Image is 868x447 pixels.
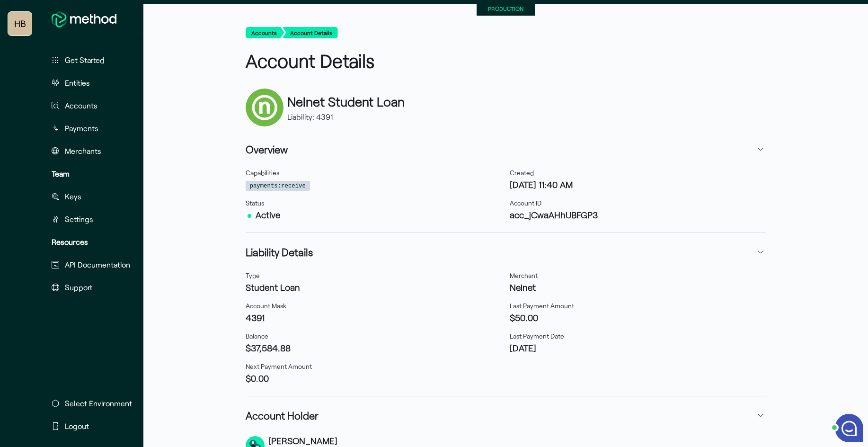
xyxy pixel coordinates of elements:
[287,92,405,111] h2: Nelnet Student Loan
[510,169,534,177] span: Created
[65,54,105,66] span: Get Started
[52,11,116,27] img: MethodFi Logo
[65,420,89,432] span: Logout
[246,142,288,157] h3: Overview
[65,123,98,134] span: Payments
[48,51,134,70] button: Get Started
[246,341,502,354] h3: $37,584.88
[246,208,502,221] h3: Active
[65,100,97,111] span: Accounts
[48,142,134,161] button: Merchants
[246,244,313,259] h3: Liability Details
[48,96,134,115] button: Accounts
[510,199,541,207] span: Account ID
[510,208,766,221] h3: acc_jCwaAHhUBFGP3
[65,214,93,225] span: Settings
[246,89,283,126] div: Bank
[52,237,88,246] strong: Resources
[246,408,319,423] h3: Account Holder
[510,178,766,191] h3: [DATE] 11:40 AM
[246,332,268,340] span: Balance
[246,138,766,161] button: Overview
[268,434,337,447] h3: [PERSON_NAME]
[8,12,32,36] button: Highway Benefits
[52,169,70,178] strong: Team
[48,187,134,206] button: Keys
[48,278,134,297] button: Support
[65,259,130,270] span: API Documentation
[48,210,134,229] button: Settings
[246,48,502,74] h1: Account Details
[510,332,564,340] span: Last Payment Date
[287,112,333,121] span: Liability: 4391
[65,282,92,293] span: Support
[250,182,306,190] code: payments:receive
[65,191,81,202] span: Keys
[48,394,136,413] button: Select Environment
[48,73,134,92] button: Entities
[246,27,766,40] nav: breadcrumb
[510,311,766,324] h3: $50.00
[52,236,88,248] span: Resources
[246,263,766,396] div: Liability Details
[246,404,766,427] button: Account Holder
[246,169,279,177] span: Capabilities
[65,145,101,157] span: Merchants
[246,161,766,232] div: Overview
[65,77,90,89] span: Entities
[510,302,574,310] span: Last Payment Amount
[510,281,766,294] h3: Nelnet
[48,417,136,436] button: Logout
[246,27,284,38] button: Accounts
[246,302,286,310] span: Account Mask
[14,14,26,33] span: HB
[48,255,134,274] button: API Documentation
[283,27,338,38] button: Account Details
[246,181,310,191] span: payments:receive
[510,271,538,279] span: Merchant
[488,5,523,12] small: PRODUCTION
[246,372,502,384] h3: $0.00
[246,311,502,324] h3: 4391
[246,281,502,294] h3: Student Loan
[246,241,766,263] button: Liability Details
[246,271,260,279] span: Type
[246,199,264,207] span: Status
[246,362,312,370] span: Next Payment Amount
[510,341,766,354] h3: [DATE]
[52,168,70,179] span: Team
[65,398,132,409] span: Select Environment
[48,119,134,138] button: Payments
